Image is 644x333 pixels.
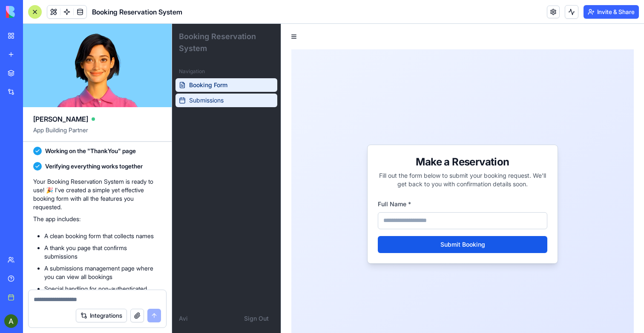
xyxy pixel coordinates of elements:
[6,6,59,18] img: logo
[44,285,161,302] li: Special handling for non-authenticated users (no layout shown)
[92,7,182,17] span: Booking Reservation System
[3,54,105,68] a: Booking Form
[206,176,239,184] label: Full Name *
[33,177,161,211] p: Your Booking Reservation System is ready to use! 🎉 I've created a simple yet effective booking fo...
[584,5,639,19] button: Invite & Share
[3,70,105,83] a: Submissions
[7,7,102,31] h2: Booking Reservation System
[17,57,55,65] span: Booking Form
[44,232,161,240] li: A clean booking form that collects names
[33,215,161,223] p: The app includes:
[33,114,88,124] span: [PERSON_NAME]
[45,147,136,155] span: Working on the "ThankYou" page
[67,287,102,302] button: Sign Out
[206,148,375,165] div: Fill out the form below to submit your booking request. We'll get back to you with confirmation d...
[76,309,127,322] button: Integrations
[3,41,105,54] div: Navigation
[44,264,161,281] li: A submissions management page where you can view all bookings
[206,131,375,145] div: Make a Reservation
[4,314,18,328] img: ACg8ocLaum8W4UAu5T3-tPZi2L4I82YGX0Ti9oHIG6EAG0p4yx9XDg=s96-c
[7,290,15,299] span: Avi
[45,162,143,171] span: Verifying everything works together
[33,126,161,141] span: App Building Partner
[206,212,375,229] button: Submit Booking
[44,244,161,261] li: A thank you page that confirms submissions
[17,72,52,81] span: Submissions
